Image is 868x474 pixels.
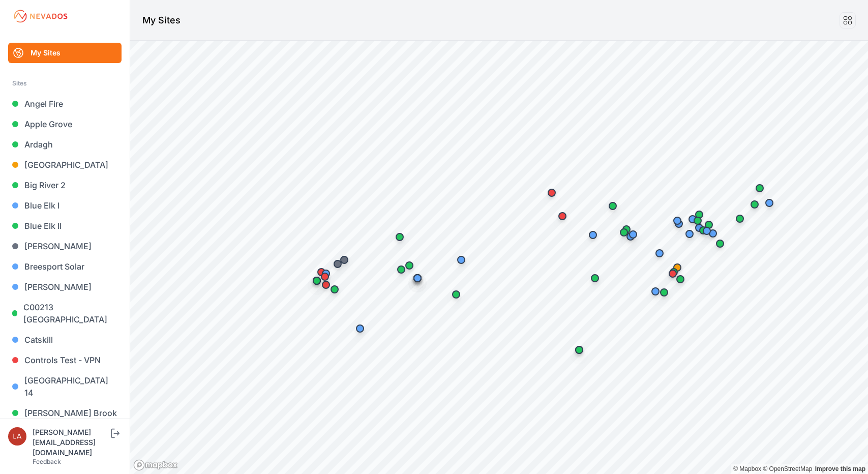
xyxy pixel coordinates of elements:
a: [PERSON_NAME] [8,277,122,297]
div: [PERSON_NAME][EMAIL_ADDRESS][DOMAIN_NAME] [33,427,109,458]
div: Map marker [654,282,674,303]
div: Map marker [679,224,700,244]
div: Map marker [585,268,605,288]
a: Big River 2 [8,175,122,195]
a: Catskill [8,330,122,350]
a: Breesport Solar [8,256,122,277]
div: Map marker [552,206,573,226]
div: Map marker [759,193,780,213]
a: [PERSON_NAME] [8,236,122,256]
div: Map marker [616,219,637,240]
div: Map marker [667,211,687,231]
div: Map marker [614,222,634,243]
div: Map marker [542,183,562,203]
div: Map marker [583,225,603,245]
div: Map marker [391,259,411,280]
a: Angel Fire [8,94,122,114]
div: Map marker [750,178,770,198]
div: Map marker [682,209,703,229]
div: Map marker [446,284,466,305]
div: Map marker [350,318,370,339]
div: Map marker [663,263,683,284]
a: Ardagh [8,134,122,155]
a: My Sites [8,43,122,63]
a: Feedback [33,458,61,465]
div: Map marker [390,227,410,247]
div: Map marker [316,263,336,284]
div: Map marker [399,255,420,276]
a: Apple Grove [8,114,122,134]
div: Map marker [744,194,765,215]
div: Sites [12,77,117,90]
div: Map marker [667,257,687,278]
div: Map marker [603,196,623,216]
div: Map marker [315,266,335,287]
div: Map marker [307,271,327,291]
div: Map marker [451,250,471,270]
div: Map marker [710,233,730,254]
a: [PERSON_NAME] Brook [8,403,122,423]
a: Mapbox logo [133,459,178,471]
a: Blue Elk II [8,216,122,236]
div: Map marker [697,221,717,241]
a: [GEOGRAPHIC_DATA] [8,155,122,175]
a: Mapbox [733,465,761,472]
canvas: Map [130,41,868,474]
div: Map marker [730,209,750,229]
a: OpenStreetMap [763,465,812,472]
div: Map marker [664,262,684,282]
div: Map marker [569,340,589,360]
div: Map marker [649,243,670,263]
a: C00213 [GEOGRAPHIC_DATA] [8,297,122,330]
img: laura@nevados.solar [8,427,26,446]
div: Map marker [645,281,666,302]
div: Map marker [699,215,719,235]
div: Map marker [687,211,708,231]
div: Map marker [623,224,643,245]
div: Map marker [327,254,348,274]
a: Controls Test - VPN [8,350,122,370]
a: Blue Elk I [8,195,122,216]
div: Map marker [689,204,709,225]
div: Map marker [311,262,332,282]
h1: My Sites [142,13,181,27]
div: Map marker [407,268,428,288]
img: Nevados [12,8,69,24]
a: [GEOGRAPHIC_DATA] 14 [8,370,122,403]
div: Map marker [334,250,354,270]
a: Map feedback [815,465,865,472]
